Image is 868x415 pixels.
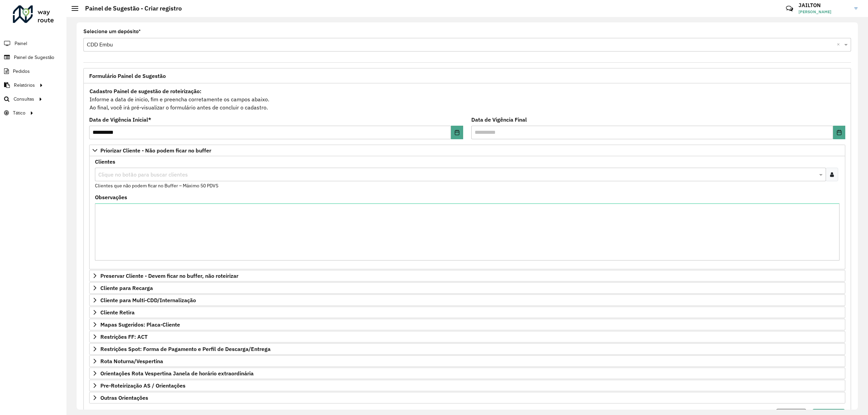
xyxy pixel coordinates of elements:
[14,96,34,103] span: Consultas
[89,319,845,330] a: Mapas Sugeridos: Placa-Cliente
[89,343,845,355] a: Restrições Spot: Forma de Pagamento e Perfil de Descarga/Entrega
[100,285,153,291] span: Cliente para Recarga
[89,73,166,79] span: Formulário Painel de Sugestão
[89,355,845,367] a: Rota Noturna/Vespertina
[100,148,211,153] span: Priorizar Cliente - Não podem ficar no buffer
[837,41,843,49] span: Clear all
[15,40,27,47] span: Painel
[89,307,845,318] a: Cliente Retira
[100,310,135,315] span: Cliente Retira
[89,145,845,156] a: Priorizar Cliente - Não podem ficar no buffer
[100,371,254,376] span: Orientações Rota Vespertina Janela de horário extraordinária
[95,158,115,166] label: Clientes
[89,294,845,306] a: Cliente para Multi-CDD/Internalização
[100,273,238,278] span: Preservar Cliente - Devem ficar no buffer, não roteirizar
[14,82,35,89] span: Relatórios
[78,5,182,12] h2: Painel de Sugestão - Criar registro
[100,297,196,303] span: Cliente para Multi-CDD/Internalização
[89,368,845,379] a: Orientações Rota Vespertina Janela de horário extraordinária
[833,126,845,139] button: Choose Date
[83,27,141,36] label: Selecione um depósito
[89,87,845,112] div: Informe a data de inicio, fim e preencha corretamente os campos abaixo. Ao final, você irá pré-vi...
[100,358,163,364] span: Rota Noturna/Vespertina
[89,270,845,282] a: Preservar Cliente - Devem ficar no buffer, não roteirizar
[451,126,463,139] button: Choose Date
[89,331,845,343] a: Restrições FF: ACT
[100,322,180,327] span: Mapas Sugeridos: Placa-Cliente
[798,9,849,15] span: [PERSON_NAME]
[798,2,849,8] h3: JAILTON
[14,54,54,61] span: Painel de Sugestão
[89,392,845,403] a: Outras Orientações
[89,156,845,269] div: Priorizar Cliente - Não podem ficar no buffer
[100,383,185,388] span: Pre-Roteirização AS / Orientações
[100,395,148,400] span: Outras Orientações
[95,183,218,189] small: Clientes que não podem ficar no Buffer – Máximo 50 PDVS
[89,116,151,124] label: Data de Vigência Inicial
[95,193,127,201] label: Observações
[782,1,797,16] a: Contato Rápido
[89,282,845,294] a: Cliente para Recarga
[89,380,845,391] a: Pre-Roteirização AS / Orientações
[471,116,527,124] label: Data de Vigência Final
[90,88,201,95] strong: Cadastro Painel de sugestão de roteirização:
[13,109,25,117] span: Tático
[100,334,147,339] span: Restrições FF: ACT
[13,68,30,75] span: Pedidos
[100,346,271,352] span: Restrições Spot: Forma de Pagamento e Perfil de Descarga/Entrega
